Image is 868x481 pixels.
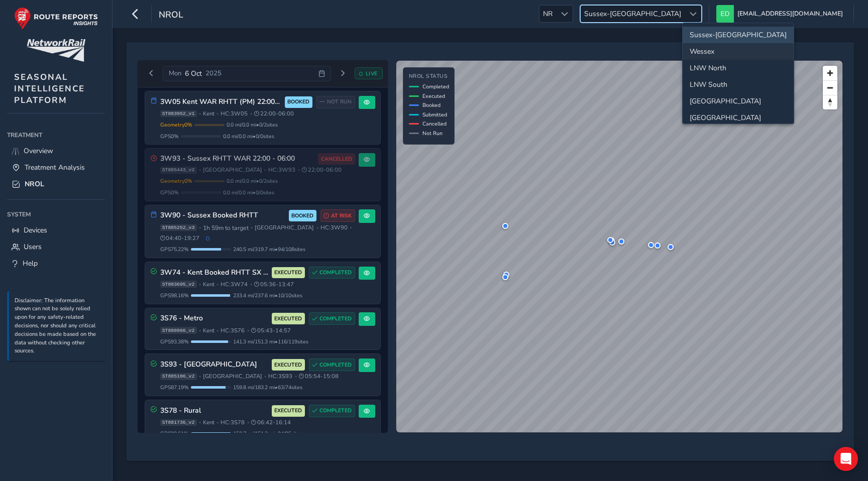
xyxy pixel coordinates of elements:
h3: 3S78 - Rural [160,407,268,415]
span: 0.0 mi / 0.0 mi • 0 / 2 sites [227,177,278,185]
button: [EMAIL_ADDRESS][DOMAIN_NAME] [716,5,846,23]
span: Treatment Analysis [25,163,85,172]
span: 141.3 mi / 151.3 mi • 116 / 119 sites [233,338,308,345]
span: COMPLETED [319,315,352,323]
span: COMPLETED [319,269,352,277]
span: • [199,282,201,287]
span: 150.7 mi / 151.3 mi • 94 / 95 sites [233,430,302,437]
span: ST885106_v2 [160,373,197,380]
span: 6 Oct [185,69,202,78]
span: NROL [25,179,44,189]
span: • [199,167,201,173]
button: Zoom out [823,80,837,95]
span: ST880966_v2 [160,327,197,334]
span: COMPLETED [319,407,352,415]
span: GPS 0 % [160,133,179,140]
span: ST883952_v1 [160,110,197,117]
span: CANCELLED [321,155,352,163]
span: SEASONAL INTELLIGENCE PLATFORM [14,71,85,106]
span: • [199,111,201,116]
span: Not Run [422,130,443,137]
span: • [216,328,219,333]
span: NROL [159,9,183,23]
span: • [264,167,266,173]
button: Previous day [143,67,160,80]
span: EXECUTED [274,407,302,415]
span: Completed [422,83,449,90]
span: 1h 59m to target [203,224,249,232]
span: [GEOGRAPHIC_DATA] [255,224,314,231]
span: Geometry 0 % [160,121,192,129]
div: System [7,207,105,222]
span: GPS 93.38 % [160,338,189,345]
a: Users [7,238,105,255]
a: Treatment Analysis [7,159,105,176]
span: NR [539,6,556,22]
span: 0.0 mi / 0.0 mi • 0 / 2 sites [227,121,278,129]
a: Devices [7,222,105,238]
span: Devices [24,225,47,235]
h3: 3W90 - Sussex Booked RHTT [160,211,285,220]
span: [EMAIL_ADDRESS][DOMAIN_NAME] [737,5,843,23]
span: Booked [422,101,441,109]
span: Sussex-[GEOGRAPHIC_DATA] [581,6,685,22]
span: Executed [422,92,445,100]
span: GPS 98.16 % [160,292,189,299]
span: • [264,374,266,379]
span: • [350,225,352,230]
h3: 3S76 - Metro [160,314,268,323]
span: 05:36 - 13:47 [254,281,294,288]
span: • [199,328,201,333]
span: 22:00 - 06:00 [302,166,342,174]
li: Wales [683,109,794,126]
li: Wessex [683,43,794,60]
span: NOT RUN [327,98,352,106]
span: Geometry 0 % [160,177,192,185]
h4: NROL Status [409,73,449,80]
span: GPS 75.22 % [160,246,189,253]
span: HC: 3S93 [268,373,292,380]
span: BOOKED [287,98,309,106]
span: 05:54 - 15:08 [299,373,339,380]
span: • [316,225,318,230]
li: LNW South [683,76,794,93]
span: 04:40 - 19:27 [160,234,200,242]
span: 22:00 - 06:00 [254,110,294,117]
span: 2025 [205,69,222,78]
span: Kent [203,281,214,288]
img: rr logo [14,7,98,30]
span: [GEOGRAPHIC_DATA] [203,166,262,174]
h3: 3W74 - Kent Booked RHTT SX (AM) [160,269,268,277]
span: • [250,111,252,116]
span: Cancelled [422,120,447,128]
h3: 3W93 - Sussex RHTT WAR 22:00 - 06:00 [160,155,315,163]
a: Help [7,255,105,272]
span: COMPLETED [319,361,352,369]
span: EXECUTED [274,269,302,277]
span: HC: 3W93 [268,166,295,174]
span: 240.5 mi / 319.7 mi • 94 / 108 sites [233,246,305,253]
span: 0.0 mi / 0.0 mi • 0 / 0 sites [223,189,274,196]
span: HC: 3S78 [221,419,245,426]
span: HC: 3S76 [221,327,245,334]
span: • [247,420,249,425]
span: • [250,282,252,287]
span: Kent [203,327,214,334]
img: customer logo [27,39,85,62]
span: Kent [203,110,214,117]
span: 0.0 mi / 0.0 mi • 0 / 0 sites [223,133,274,140]
span: • [216,420,219,425]
span: • [199,374,201,379]
span: 233.4 mi / 237.6 mi • 10 / 10 sites [233,292,302,299]
span: GPS 87.19 % [160,384,189,391]
span: • [199,420,201,425]
img: diamond-layout [716,5,734,23]
span: • [295,374,297,379]
li: North and East [683,93,794,109]
a: Overview [7,143,105,159]
button: Zoom in [823,66,837,80]
span: • [247,328,249,333]
span: Users [24,242,42,252]
span: GPS 0 % [160,189,179,196]
span: HC: 3W05 [221,110,248,117]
